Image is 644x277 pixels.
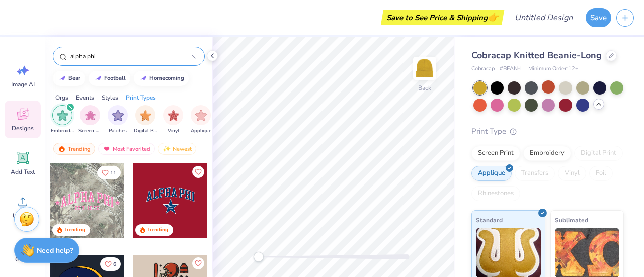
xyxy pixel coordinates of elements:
[471,146,520,161] div: Screen Print
[134,71,189,86] button: homecoming
[11,80,35,88] span: Image AI
[158,143,196,155] div: Newest
[78,105,102,135] div: filter for Screen Print
[147,226,168,234] div: Trending
[53,71,85,86] button: bear
[126,93,156,102] div: Print Types
[558,166,586,181] div: Vinyl
[507,8,581,28] input: Untitled Design
[76,93,94,102] div: Events
[163,145,171,152] img: newest.gif
[85,110,96,121] img: Screen Print Image
[163,105,183,135] div: filter for Vinyl
[58,145,66,152] img: trending.gif
[13,212,33,220] span: Upload
[98,143,155,155] div: Most Favorited
[37,246,73,255] strong: Need help?
[11,168,35,176] span: Add Text
[134,127,157,135] span: Digital Print
[69,51,192,61] input: Try "Alpha"
[113,262,116,267] span: 6
[528,65,579,73] span: Minimum Order: 12 +
[64,226,85,234] div: Trending
[110,170,116,175] span: 11
[89,71,130,86] button: football
[94,75,102,81] img: trend_line.gif
[383,10,502,25] div: Save to See Price & Shipping
[555,215,588,225] span: Sublimated
[68,75,80,81] div: bear
[108,105,128,135] button: filter button
[415,58,435,78] img: Back
[471,126,624,137] div: Print Type
[191,105,211,135] button: filter button
[471,65,495,73] span: Cobracap
[418,83,431,93] div: Back
[168,110,179,121] img: Vinyl Image
[103,145,111,152] img: most_fav.gif
[51,127,74,135] span: Embroidery
[112,110,124,121] img: Patches Image
[139,75,147,81] img: trend_line.gif
[471,49,602,61] span: Cobracap Knitted Beanie-Long
[254,252,264,262] div: Accessibility label
[102,93,118,102] div: Styles
[476,215,503,225] span: Standard
[515,166,555,181] div: Transfers
[78,127,102,135] span: Screen Print
[586,8,611,27] button: Save
[108,105,128,135] div: filter for Patches
[471,166,512,181] div: Applique
[58,75,66,81] img: trend_line.gif
[168,127,179,135] span: Vinyl
[78,105,102,135] button: filter button
[53,143,95,155] div: Trending
[12,124,34,132] span: Designs
[488,11,499,23] span: 👉
[140,110,151,121] img: Digital Print Image
[55,93,68,102] div: Orgs
[57,110,68,121] img: Embroidery Image
[192,257,204,269] button: Like
[163,105,183,135] button: filter button
[500,65,523,73] span: # BEAN-L
[589,166,613,181] div: Foil
[134,105,157,135] button: filter button
[471,186,520,201] div: Rhinestones
[51,105,74,135] button: filter button
[191,127,211,135] span: Applique
[134,105,157,135] div: filter for Digital Print
[192,166,204,178] button: Like
[51,105,74,135] div: filter for Embroidery
[97,166,121,179] button: Like
[109,127,127,135] span: Patches
[523,146,571,161] div: Embroidery
[191,105,211,135] div: filter for Applique
[104,75,126,81] div: football
[574,146,623,161] div: Digital Print
[100,257,121,271] button: Like
[195,110,207,121] img: Applique Image
[149,75,184,81] div: homecoming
